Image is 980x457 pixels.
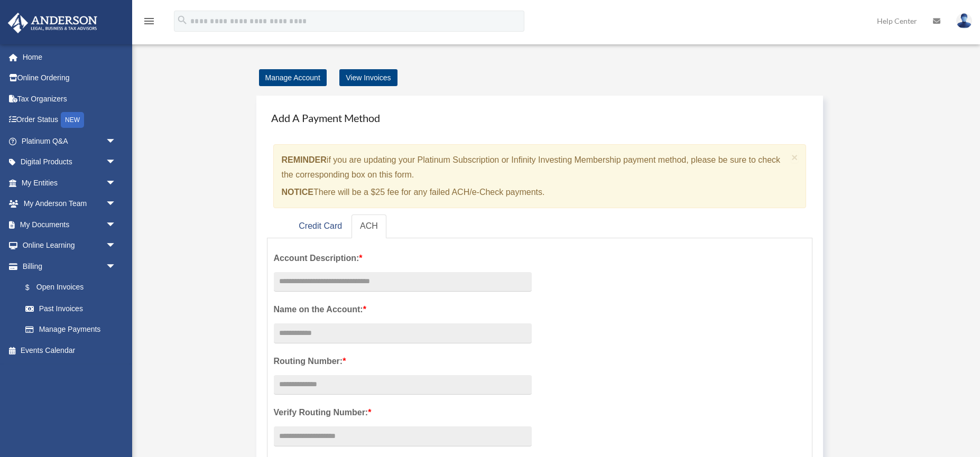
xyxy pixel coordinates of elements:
[7,256,132,277] a: Billingarrow_drop_down
[282,188,313,197] strong: NOTICE
[274,405,532,420] label: Verify Routing Number:
[273,144,807,208] div: if you are updating your Platinum Subscription or Infinity Investing Membership payment method, p...
[15,298,132,319] a: Past Invoices
[267,106,813,129] h4: Add A Payment Method
[7,46,132,68] a: Home
[143,15,155,27] i: menu
[956,13,972,29] img: User Pic
[274,251,532,266] label: Account Description:
[7,214,132,235] a: My Documentsarrow_drop_down
[143,18,155,27] a: menu
[106,172,127,194] span: arrow_drop_down
[106,256,127,277] span: arrow_drop_down
[106,193,127,215] span: arrow_drop_down
[282,185,788,200] p: There will be a $25 fee for any failed ACH/e-Check payments.
[259,69,327,86] a: Manage Account
[7,152,132,173] a: Digital Productsarrow_drop_down
[791,151,798,163] span: ×
[352,214,386,238] a: ACH
[339,69,397,86] a: View Invoices
[282,155,327,164] strong: REMINDER
[791,152,798,163] button: Close
[7,109,132,131] a: Order StatusNEW
[15,277,132,299] a: $Open Invoices
[31,281,36,294] span: $
[7,68,132,89] a: Online Ordering
[7,235,132,256] a: Online Learningarrow_drop_down
[5,13,100,33] img: Anderson Advisors Platinum Portal
[7,340,132,361] a: Events Calendar
[7,130,132,152] a: Platinum Q&Aarrow_drop_down
[7,88,132,109] a: Tax Organizers
[274,302,532,317] label: Name on the Account:
[106,130,127,152] span: arrow_drop_down
[7,172,132,193] a: My Entitiesarrow_drop_down
[274,354,532,369] label: Routing Number:
[290,214,350,238] a: Credit Card
[177,14,188,26] i: search
[15,319,127,340] a: Manage Payments
[7,193,132,214] a: My Anderson Teamarrow_drop_down
[61,112,84,128] div: NEW
[106,214,127,236] span: arrow_drop_down
[106,152,127,173] span: arrow_drop_down
[106,235,127,257] span: arrow_drop_down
